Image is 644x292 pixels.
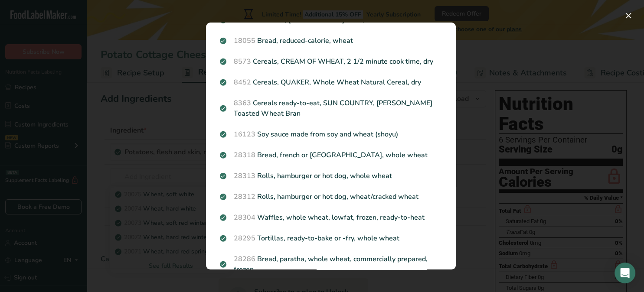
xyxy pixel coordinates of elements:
[220,56,442,67] p: Cereals, CREAM OF WHEAT, 2 1/2 minute cook time, dry
[220,150,442,160] p: Bread, french or [GEOGRAPHIC_DATA], whole wheat
[234,150,255,160] span: 28318
[220,77,442,88] p: Cereals, QUAKER, Whole Wheat Natural Cereal, dry
[220,233,442,243] p: Tortillas, ready-to-bake or -fry, whole wheat
[220,129,442,140] p: Soy sauce made from soy and wheat (shoyu)
[234,213,255,222] span: 28304
[220,98,442,119] p: Cereals ready-to-eat, SUN COUNTRY, [PERSON_NAME] Toasted Wheat Bran
[234,192,255,201] span: 28312
[234,130,255,139] span: 16123
[220,36,442,46] p: Bread, reduced-calorie, wheat
[220,171,442,181] p: Rolls, hamburger or hot dog, whole wheat
[234,78,251,87] span: 8452
[220,212,442,223] p: Waffles, whole wheat, lowfat, frozen, ready-to-heat
[234,171,255,181] span: 28313
[220,254,442,275] p: Bread, paratha, whole wheat, commercially prepared, frozen
[234,36,255,45] span: 18055
[615,263,635,283] div: Open Intercom Messenger
[234,254,255,264] span: 28286
[220,191,442,202] p: Rolls, hamburger or hot dog, wheat/cracked wheat
[234,234,255,243] span: 28295
[234,57,251,66] span: 8573
[234,98,251,108] span: 8363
